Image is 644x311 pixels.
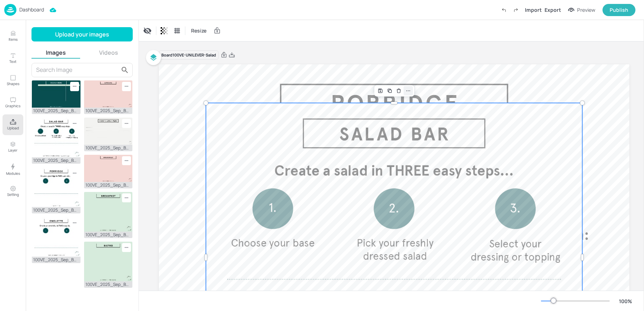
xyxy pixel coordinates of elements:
[122,193,131,203] div: Remove image
[84,281,133,288] div: 100VE_2025_Sep_BG_Bistro.jpg
[3,181,23,202] button: Setting
[32,207,80,213] div: 100VE_2025_Sep_BG_Porridge.jpg
[3,92,23,113] button: Graphics
[564,5,600,15] button: Preview
[3,114,23,135] button: Upload
[70,218,79,228] div: Remove image
[9,59,16,64] p: Text
[4,4,16,16] img: logo-86c26b7e.jpg
[122,243,131,252] div: Remove image
[3,26,23,46] button: Items
[385,86,394,95] div: Duplicate
[32,217,80,257] img: 2025-08-30-1756545881908coc81qjfq97.jpg
[84,182,133,188] div: 100VE_2025_Sep_BG_HotBreakfast.jpg
[7,192,19,197] p: Setting
[31,49,80,56] button: Images
[32,157,80,164] div: 100VE_2025_Sep_BG_Salad.jpg
[577,6,595,14] div: Preview
[32,108,80,114] div: 100VE_2025_Sep_BG_Weekly.jpg
[602,4,635,16] button: Publish
[525,6,542,14] div: Import
[84,145,133,151] div: 100VE_2025_Sep_BG_Daily.jpg
[84,155,133,182] img: 2025-08-30-1756545878626mxzo43gdaug.jpg
[31,27,133,41] button: Upload your images
[84,118,133,145] img: 2025-08-30-1756545878742onj28910jn.jpg
[9,37,18,42] p: Items
[32,80,80,108] img: 2025-08-30-1756545884061gfqobqx3aj.jpg
[122,119,131,128] div: Remove image
[32,118,80,157] img: 2025-08-30-1756545882210b4q0h9uv948.jpg
[3,137,23,157] button: Layer
[70,82,79,91] div: Remove image
[19,7,44,12] p: Dashboard
[142,25,153,36] div: Display condition
[122,82,131,91] div: Remove image
[498,4,510,16] label: Undo (Ctrl + Z)
[84,49,133,56] button: Videos
[84,192,133,232] img: 2025-08-30-1756545875577jzhoqzkoi.jpg
[159,50,219,60] div: Board 100VE-UNILEVER-Salad
[70,119,79,128] div: Remove image
[3,48,23,69] button: Text
[3,159,23,179] button: Modules
[610,6,628,14] div: Publish
[32,257,80,263] div: 100VE_2025_Sep_BG_Omelette.jpg
[414,226,589,244] span: Select your toppings from:
[119,64,131,76] button: search
[5,103,20,108] p: Graphics
[617,297,634,305] div: 100 %
[84,232,133,238] div: 100VE_2025_Sep_BG_Breakfast_Green.jpg
[3,70,23,91] button: Shapes
[6,171,20,176] p: Modules
[84,242,133,281] img: 2025-08-30-1756545875606ydj358m16fq.jpg
[122,156,131,166] div: Remove image
[190,27,208,34] span: Resize
[84,108,133,114] div: 100VE_2025_Sep_BG_Kit hen.jpg
[32,167,80,207] img: 2025-08-30-1756545881975k9dlo6jrmv.jpg
[70,169,79,178] div: Remove image
[545,6,561,14] div: Export
[376,86,385,95] div: Save Layout
[7,125,19,130] p: Upload
[7,81,19,86] p: Shapes
[8,148,18,153] p: Layer
[394,86,404,95] div: Delete
[36,64,119,76] input: Search Image
[84,80,133,108] img: 2025-08-30-17565458818697wrqdde7zot.jpg
[510,4,522,16] label: Redo (Ctrl + Y)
